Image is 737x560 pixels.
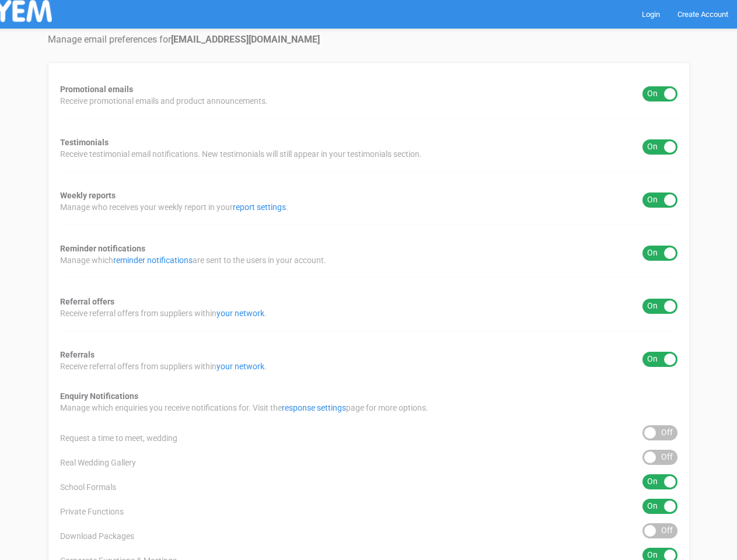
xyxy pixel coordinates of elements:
[60,391,138,401] strong: Enquiry Notifications
[60,506,124,517] span: Private Functions
[60,402,428,414] span: Manage which enquiries you receive notifications for. Visit the page for more options.
[60,138,109,147] strong: Testimonials
[233,202,286,212] a: report settings
[60,530,134,542] span: Download Packages
[60,244,145,253] strong: Reminder notifications
[60,360,267,372] span: Receive referral offers from suppliers within .
[60,350,95,359] strong: Referrals
[171,34,320,45] strong: [EMAIL_ADDRESS][DOMAIN_NAME]
[60,201,288,213] span: Manage who receives your weekly report in your .
[48,34,690,45] h4: Manage email preferences for
[60,481,116,493] span: School Formals
[216,309,264,318] a: your network
[60,254,326,266] span: Manage which are sent to the users in your account.
[113,256,193,265] a: reminder notifications
[60,297,114,306] strong: Referral offers
[282,403,346,412] a: response settings
[60,307,267,319] span: Receive referral offers from suppliers within .
[60,148,422,160] span: Receive testimonial email notifications. New testimonials will still appear in your testimonials ...
[60,432,177,444] span: Request a time to meet, wedding
[60,457,136,468] span: Real Wedding Gallery
[60,191,116,200] strong: Weekly reports
[60,95,268,107] span: Receive promotional emails and product announcements.
[60,85,133,94] strong: Promotional emails
[216,362,264,371] a: your network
